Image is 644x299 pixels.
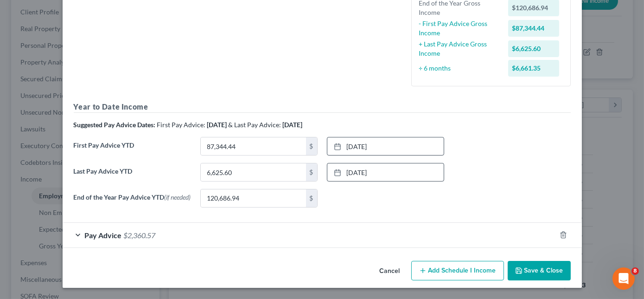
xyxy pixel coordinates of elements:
[414,64,504,73] div: ÷ 6 months
[85,231,122,240] span: Pay Advice
[201,189,306,207] input: 0.00
[69,137,196,163] label: First Pay Advice YTD
[306,137,317,155] div: $
[283,121,303,129] strong: [DATE]
[229,121,281,129] span: & Last Pay Advice:
[372,262,408,280] button: Cancel
[306,163,317,181] div: $
[74,121,156,129] strong: Suggested Pay Advice Dates:
[508,60,559,77] div: $6,661.35
[201,137,306,155] input: 0.00
[327,137,444,155] a: [DATE]
[165,193,191,201] span: (if needed)
[306,189,317,207] div: $
[201,163,306,181] input: 0.00
[414,39,504,58] div: + Last Pay Advice Gross Income
[69,163,196,189] label: Last Pay Advice YTD
[124,231,156,240] span: $2,360.57
[631,267,639,275] span: 8
[74,101,571,113] h5: Year to Date Income
[207,121,227,129] strong: [DATE]
[508,261,571,280] button: Save & Close
[612,267,635,290] iframe: Intercom live chat
[411,261,504,280] button: Add Schedule I Income
[508,20,559,37] div: $87,344.44
[327,163,444,181] a: [DATE]
[508,40,559,57] div: $6,625.60
[414,19,504,38] div: - First Pay Advice Gross Income
[157,121,206,129] span: First Pay Advice:
[69,189,196,215] label: End of the Year Pay Advice YTD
